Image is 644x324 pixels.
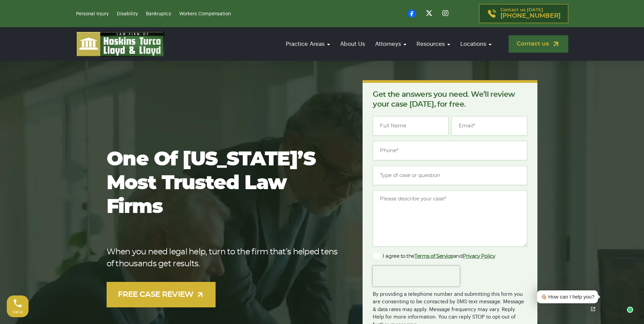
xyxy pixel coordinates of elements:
[117,12,138,16] a: Disability
[373,116,448,136] input: Full Name
[463,254,495,259] a: Privacy Policy
[373,90,527,109] p: Get the answers you need. We’ll review your case [DATE], for free.
[107,246,341,270] p: When you need legal help, turn to the firm that’s helped tens of thousands get results.
[337,34,368,54] a: About Us
[413,34,454,54] a: Resources
[282,34,333,54] a: Practice Areas
[500,8,560,19] p: Contact us [DATE]
[373,166,527,185] input: Type of case or question
[196,290,204,299] img: arrow-up-right-light.svg
[415,254,453,259] a: Terms of Service
[107,148,341,219] h1: One of [US_STATE]’s most trusted law firms
[500,13,560,19] span: [PHONE_NUMBER]
[372,34,410,54] a: Attorneys
[13,310,23,314] span: Call us
[76,12,109,16] a: Personal Injury
[586,302,600,316] a: Open chat
[540,293,594,301] div: 👋🏼 How can I help you?
[373,141,527,160] input: Phone*
[457,34,495,54] a: Locations
[76,31,164,57] img: logo
[179,12,231,16] a: Workers Compensation
[107,282,216,307] a: FREE CASE REVIEW
[373,266,460,286] iframe: reCAPTCHA
[373,252,495,260] label: I agree to the and
[509,35,568,53] a: Contact us
[146,12,171,16] a: Bankruptcy
[479,4,568,23] a: Contact us [DATE][PHONE_NUMBER]
[452,116,527,136] input: Email*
